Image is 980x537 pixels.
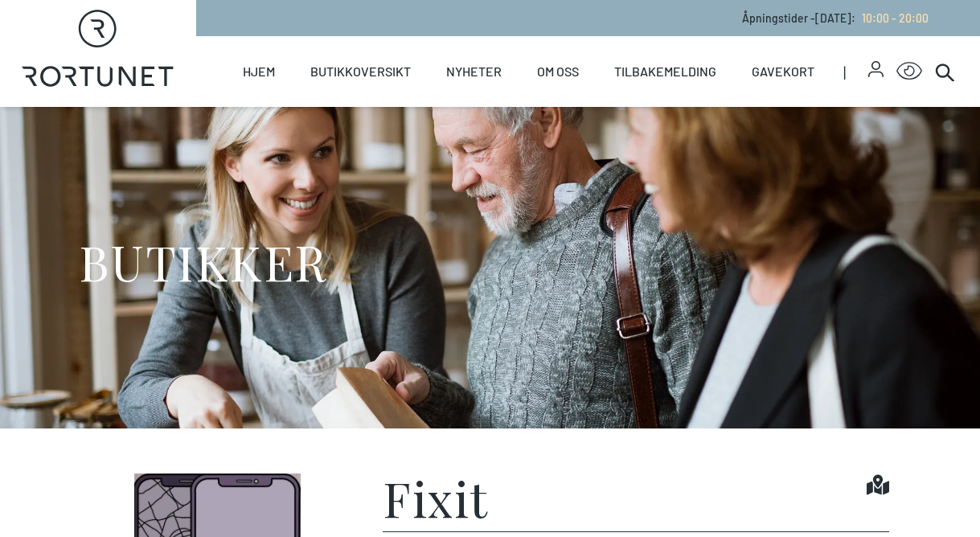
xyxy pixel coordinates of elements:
[862,11,929,25] span: 10:00 - 20:00
[614,36,716,107] a: Tilbakemelding
[843,36,868,107] span: |
[446,36,502,107] a: Nyheter
[855,11,929,25] a: 10:00 - 20:00
[742,10,929,27] p: Åpningstider - [DATE] :
[79,232,327,292] h1: BUTIKKER
[752,36,814,107] a: Gavekort
[896,59,922,84] button: Open Accessibility Menu
[310,36,411,107] a: Butikkoversikt
[243,36,275,107] a: Hjem
[537,36,579,107] a: Om oss
[383,473,489,522] h1: Fixit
